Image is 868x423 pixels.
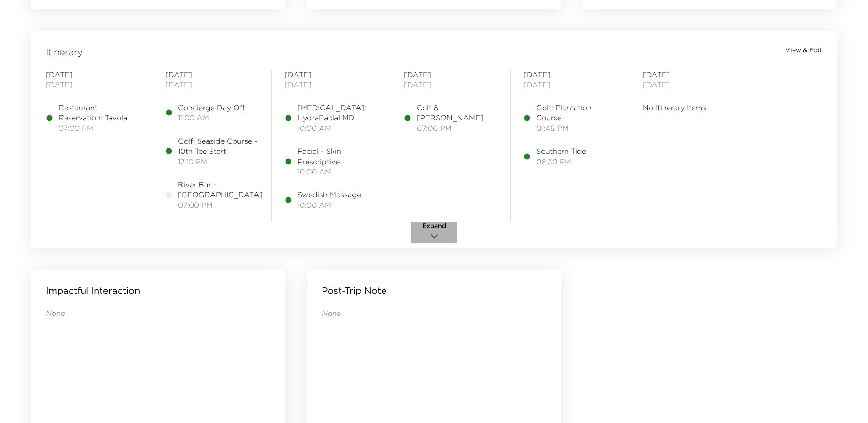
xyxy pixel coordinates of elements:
[178,179,263,200] span: River Bar - [GEOGRAPHIC_DATA]
[536,123,617,133] span: 01:45 PM
[46,284,140,297] p: Impactful Interaction
[785,46,822,55] button: View & Edit
[404,80,497,90] span: [DATE]
[285,80,378,90] span: [DATE]
[178,157,259,167] span: 12:10 PM
[297,146,378,167] span: Facial - Skin Prescriptive
[297,123,378,133] span: 10:00 AM
[178,113,245,123] span: 11:00 AM
[46,80,139,90] span: [DATE]
[523,70,617,80] span: [DATE]
[59,123,139,133] span: 07:00 PM
[523,80,617,90] span: [DATE]
[285,70,378,80] span: [DATE]
[178,103,245,113] span: Concierge Day Off
[165,70,259,80] span: [DATE]
[536,146,586,156] span: Southern Tide
[297,200,361,210] span: 10:00 AM
[46,308,270,318] p: None
[643,80,736,90] span: [DATE]
[417,123,497,133] span: 07:00 PM
[417,103,497,123] span: Colt & [PERSON_NAME]
[322,308,546,318] p: None
[59,103,139,123] span: Restaurant Reservation: Tavola
[643,70,736,80] span: [DATE]
[46,46,83,59] span: Itinerary
[297,103,378,123] span: [MEDICAL_DATA]: HydraFacial MD
[297,190,361,200] span: Swedish Massage
[422,222,446,231] span: Expand
[536,103,617,123] span: Golf: Plantation Course
[536,157,586,167] span: 06:30 PM
[322,284,387,297] p: Post-Trip Note
[178,136,259,157] span: Golf: Seaside Course - 10th Tee Start
[297,167,378,177] span: 10:00 AM
[643,103,736,113] span: No Itinerary Items
[404,70,497,80] span: [DATE]
[411,222,457,243] button: Expand
[46,70,139,80] span: [DATE]
[165,80,259,90] span: [DATE]
[178,200,263,210] span: 07:00 PM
